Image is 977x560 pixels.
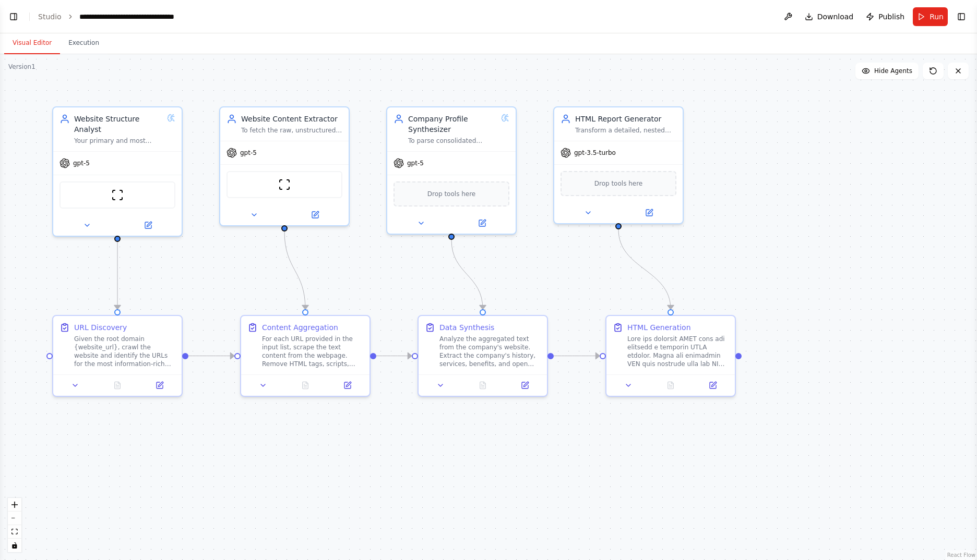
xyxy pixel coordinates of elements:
div: Lore ips dolorsit AMET cons adi elitsedd e temporin UTLA etdolor. Magna ali enimadmin VEN quis no... [627,335,729,368]
div: React Flow controls [8,498,21,552]
div: Transform a detailed, nested JSON object containing company data into a rich, comprehensive, and ... [575,126,676,135]
div: Website Structure AnalystYour primary and most important task is to find the main “Careers” page ... [52,106,183,237]
span: Drop tools here [594,178,643,189]
g: Edge from 9612db76-e0a4-47c1-8ea9-d4538ecbb620 to f9473fa5-f24d-4f0a-92e6-e27f04847e55 [446,240,488,309]
div: Company Profile Synthesizer [408,114,497,135]
img: ScrapeWebsiteTool [111,189,124,201]
g: Edge from c15578f7-ce63-4543-ab97-40d072be7fd6 to f9473fa5-f24d-4f0a-92e6-e27f04847e55 [376,351,412,361]
button: zoom out [8,512,21,525]
span: gpt-5 [240,149,257,157]
button: Open in side panel [118,219,177,232]
button: Open in side panel [329,379,365,392]
button: Show right sidebar [954,9,969,24]
span: Run [930,11,944,22]
button: Publish [862,7,909,26]
div: HTML GenerationLore ips dolorsit AMET cons adi elitsedd e temporin UTLA etdolor. Magna ali enimad... [605,315,736,397]
img: ScrapeWebsiteTool [278,178,291,191]
div: Analyze the aggregated text from the company's website. Extract the company's history, services, ... [439,335,541,368]
g: Edge from 5d3f7eb2-ef38-491a-9fb1-00e389911a58 to 857f47ba-0a32-4371-9ce1-063d3e29ce81 [112,232,123,309]
button: No output available [96,379,140,392]
g: Edge from f9473fa5-f24d-4f0a-92e6-e27f04847e55 to 85026027-0d72-45b6-9a8c-0b0a6e83f200 [554,351,600,361]
div: Data SynthesisAnalyze the aggregated text from the company's website. Extract the company's histo... [418,315,548,397]
button: No output available [649,379,693,392]
span: Publish [878,11,904,22]
button: Open in side panel [452,217,511,229]
div: HTML Report GeneratorTransform a detailed, nested JSON object containing company data into a rich... [553,106,684,224]
div: Website Content Extractor [241,114,342,124]
button: Execution [60,32,108,54]
button: Hide Agents [855,63,919,79]
button: Open in side panel [507,379,543,392]
span: gpt-5 [407,159,424,167]
div: Data Synthesis [439,322,494,333]
button: Open in side panel [695,379,731,392]
button: No output available [283,379,328,392]
div: Content Aggregation [262,322,338,333]
g: Edge from 857f47ba-0a32-4371-9ce1-063d3e29ce81 to c15578f7-ce63-4543-ab97-40d072be7fd6 [188,351,234,361]
div: Website Structure Analyst [74,114,163,135]
span: Drop tools here [427,189,476,199]
a: React Flow attribution [947,552,975,558]
button: Run [913,7,948,26]
div: Given the root domain {website_url}, crawl the website and identify the URLs for the most informa... [74,335,175,368]
button: fit view [8,525,21,539]
button: zoom in [8,498,21,512]
div: HTML Generation [627,322,691,333]
g: Edge from e0727ab0-4e52-43b1-99c0-08231bd83581 to c15578f7-ce63-4543-ab97-40d072be7fd6 [279,232,311,309]
div: Version 1 [8,63,35,71]
div: For each URL provided in the input list, scrape the text content from the webpage. Remove HTML ta... [262,335,363,368]
button: Open in side panel [619,206,678,219]
button: toggle interactivity [8,539,21,552]
div: URL Discovery [74,322,127,333]
span: Download [817,11,854,22]
a: Studio [38,13,62,21]
span: gpt-3.5-turbo [574,149,616,157]
button: Open in side panel [285,209,344,221]
div: Website Content ExtractorTo fetch the raw, unstructured text content from a given list of URLs an... [219,106,350,226]
span: Hide Agents [874,67,912,75]
div: To fetch the raw, unstructured text content from a given list of URLs and consolidate it into a s... [241,126,342,135]
div: URL DiscoveryGiven the root domain {website_url}, crawl the website and identify the URLs for the... [52,315,183,397]
div: To parse consolidated website text content and synthesize key information into a structured JSON ... [408,137,497,145]
g: Edge from 5d52788a-6ec5-4f9c-acea-97f459b3e507 to 85026027-0d72-45b6-9a8c-0b0a6e83f200 [613,229,676,309]
div: Company Profile SynthesizerTo parse consolidated website text content and synthesize key informat... [386,106,517,235]
button: Open in side panel [141,379,177,392]
button: No output available [461,379,505,392]
button: Show left sidebar [6,9,21,24]
button: Download [801,7,858,26]
span: gpt-5 [73,159,90,167]
button: Visual Editor [4,32,60,54]
div: Content AggregationFor each URL provided in the input list, scrape the text content from the webp... [240,315,371,397]
div: HTML Report Generator [575,114,676,124]
div: Your primary and most important task is to find the main “Careers” page on the website {website_u... [74,137,163,145]
nav: breadcrumb [38,11,174,22]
